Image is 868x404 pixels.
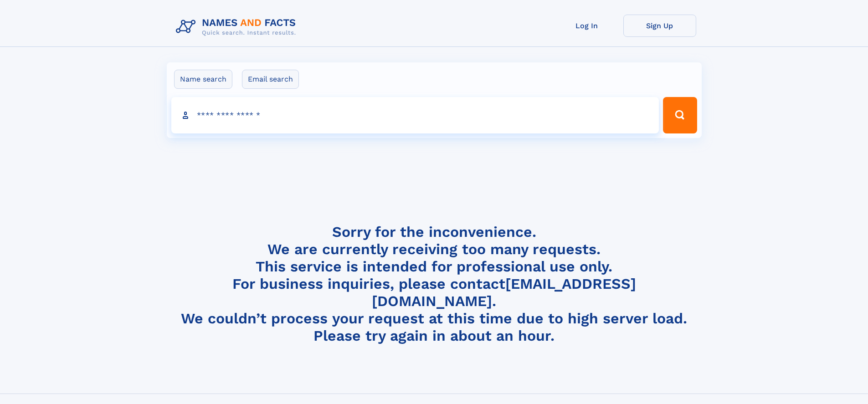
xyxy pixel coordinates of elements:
[174,70,232,89] label: Name search
[172,15,303,39] img: Logo Names and Facts
[663,97,697,133] button: Search Button
[172,223,696,345] h4: Sorry for the inconvenience. We are currently receiving too many requests. This service is intend...
[550,15,623,37] a: Log In
[623,15,696,37] a: Sign Up
[171,97,659,133] input: search input
[242,70,299,89] label: Email search
[372,275,636,310] a: [EMAIL_ADDRESS][DOMAIN_NAME]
